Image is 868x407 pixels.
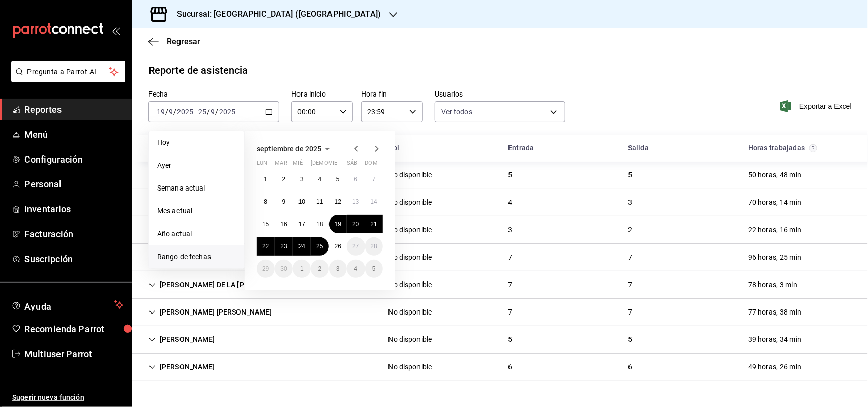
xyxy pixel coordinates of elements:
abbr: 2 de octubre de 2025 [318,265,322,272]
abbr: jueves [311,160,371,170]
button: 4 de octubre de 2025 [347,260,365,278]
input: -- [168,108,173,116]
button: 5 de septiembre de 2025 [329,170,347,189]
abbr: 22 de septiembre de 2025 [262,243,269,250]
button: 1 de octubre de 2025 [293,260,311,278]
span: Ayer [157,160,236,171]
div: Row [132,354,868,381]
div: HeadCell [740,139,860,158]
abbr: 8 de septiembre de 2025 [264,198,267,205]
button: 20 de septiembre de 2025 [347,215,365,233]
abbr: 3 de septiembre de 2025 [300,176,304,183]
abbr: lunes [257,160,267,170]
div: HeadCell [380,139,500,158]
div: Cell [500,221,520,239]
div: Cell [140,303,280,322]
label: Hora inicio [291,91,353,98]
div: Row [132,216,868,244]
button: Pregunta a Parrot AI [11,61,125,82]
div: Cell [620,330,640,349]
div: HeadCell [140,139,380,158]
button: 14 de septiembre de 2025 [365,193,383,211]
span: Suscripción [24,252,124,266]
button: 3 de septiembre de 2025 [293,170,311,189]
div: Cell [500,358,520,377]
div: Cell [140,358,223,377]
button: 27 de septiembre de 2025 [347,237,365,256]
abbr: 16 de septiembre de 2025 [280,221,287,228]
span: Menú [24,128,124,141]
div: Cell [140,166,223,184]
abbr: sábado [347,160,357,170]
div: Cell [380,358,440,377]
input: ---- [219,108,236,116]
span: Pregunta a Parrot AI [27,67,109,77]
div: Cell [740,330,810,349]
span: / [173,108,176,116]
button: 2 de septiembre de 2025 [275,170,292,189]
div: Container [132,135,868,381]
div: Cell [500,166,520,184]
abbr: 30 de septiembre de 2025 [280,265,287,272]
button: 15 de septiembre de 2025 [257,215,275,233]
input: -- [198,108,207,116]
svg: El total de horas trabajadas por usuario es el resultado de la suma redondeada del registro de ho... [809,144,817,152]
span: Ayuda [24,299,110,311]
label: Hora fin [361,91,423,98]
div: Cell [140,221,223,239]
abbr: 14 de septiembre de 2025 [371,198,377,205]
abbr: 7 de septiembre de 2025 [372,176,376,183]
div: Cell [740,221,810,239]
abbr: 21 de septiembre de 2025 [371,221,377,228]
div: Row [132,326,868,354]
button: 26 de septiembre de 2025 [329,237,347,256]
abbr: 9 de septiembre de 2025 [282,198,286,205]
span: - [195,108,197,116]
div: Cell [740,358,810,377]
abbr: 2 de septiembre de 2025 [282,176,286,183]
abbr: miércoles [293,160,303,170]
div: Row [132,162,868,189]
abbr: 12 de septiembre de 2025 [335,198,341,205]
div: Row [132,299,868,326]
div: Cell [740,248,810,267]
div: Cell [620,248,640,267]
button: 16 de septiembre de 2025 [275,215,292,233]
span: Ver todos [441,107,472,117]
div: Cell [140,248,301,267]
button: Regresar [148,37,200,46]
abbr: 18 de septiembre de 2025 [316,221,323,228]
span: / [165,108,168,116]
div: Cell [620,358,640,377]
span: Multiuser Parrot [24,347,124,361]
button: 12 de septiembre de 2025 [329,193,347,211]
div: HeadCell [620,139,740,158]
div: Reporte de asistencia [148,62,248,78]
abbr: 24 de septiembre de 2025 [298,243,305,250]
div: Head [132,135,868,162]
button: 1 de septiembre de 2025 [257,170,275,189]
div: Row [132,244,868,271]
abbr: 10 de septiembre de 2025 [298,198,305,205]
div: Cell [140,330,223,349]
button: 29 de septiembre de 2025 [257,260,275,278]
abbr: 25 de septiembre de 2025 [316,243,323,250]
div: Cell [620,166,640,184]
span: Personal [24,177,124,191]
button: 24 de septiembre de 2025 [293,237,311,256]
abbr: 5 de septiembre de 2025 [336,176,340,183]
div: Cell [620,193,640,212]
abbr: 6 de septiembre de 2025 [354,176,357,183]
button: Exportar a Excel [782,100,852,112]
div: Cell [500,275,520,294]
abbr: 4 de octubre de 2025 [354,265,357,272]
button: open_drawer_menu [112,26,120,35]
abbr: 1 de octubre de 2025 [300,265,304,272]
div: Row [132,271,868,299]
button: 19 de septiembre de 2025 [329,215,347,233]
button: 10 de septiembre de 2025 [293,193,311,211]
div: Row [132,189,868,216]
abbr: 28 de septiembre de 2025 [371,243,377,250]
div: HeadCell [500,139,620,158]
